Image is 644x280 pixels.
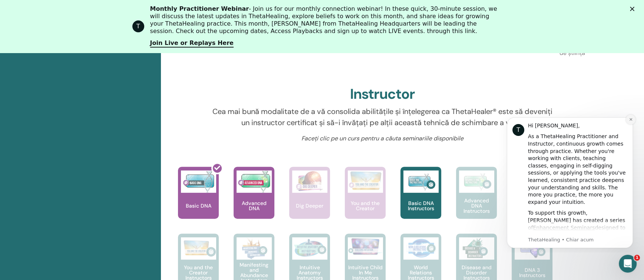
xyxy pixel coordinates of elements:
[459,170,494,193] img: Advanced DNA Instructors
[304,44,335,75] p: Instructor
[348,170,383,191] img: You and the Creator
[210,134,555,143] p: Faceți clic pe un curs pentru a căuta seminariile disponibile
[289,167,330,234] a: Dig Deeper Dig Deeper
[350,86,415,103] h2: Instructor
[150,39,234,48] a: Join Live or Replays Here
[400,201,441,211] p: Basic DNA Instructors
[177,44,208,75] p: Practicant
[403,237,439,260] img: World Relations Instructors
[459,237,494,260] img: Disease and Disorder Instructors
[292,237,327,260] img: Intuitive Anatomy Instructors
[557,44,588,75] p: Certificat de știință
[237,237,272,260] img: Manifesting and Abundance Instructors
[348,237,383,255] img: Intuitive Child In Me Instructors
[234,201,274,211] p: Advanced DNA
[496,111,644,253] iframe: Intercom notifications mesaj
[512,267,552,278] p: DNA 3 Instructors
[178,167,219,234] a: Basic DNA Basic DNA
[345,167,386,234] a: You and the Creator You and the Creator
[456,167,497,234] a: Advanced DNA Instructors Advanced DNA Instructors
[400,167,441,234] a: Basic DNA Instructors Basic DNA Instructors
[456,198,497,214] p: Advanced DNA Instructors
[292,170,327,193] img: Dig Deeper
[345,201,386,211] p: You and the Creator
[130,4,140,14] button: Dismiss notification
[430,44,461,75] p: Maestru
[32,99,132,179] div: To support this growth, [PERSON_NAME] has created a series of designed to help you refine your kn...
[132,20,144,32] div: Profile image for ThetaHealing
[403,170,439,193] img: Basic DNA Instructors
[37,114,99,120] a: Enhancement Seminars
[634,255,640,261] span: 1
[150,5,500,35] div: - Join us for our monthly connection webinar! In these quick, 30-minute session, we will discuss ...
[630,7,637,11] div: Închidere
[237,170,272,193] img: Advanced DNA
[32,126,132,133] p: Message from ThetaHealing, sent Chiar acum
[150,5,249,12] b: Monthly Practitioner Webinar
[210,106,555,128] p: Cea mai bună modalitate de a vă consolida abilitățile și înțelegerea ca ThetaHealer® este să deve...
[181,170,216,193] img: Basic DNA
[293,203,326,208] p: Dig Deeper
[619,255,637,273] iframe: Intercom live chat
[181,237,216,260] img: You and the Creator Instructors
[234,167,274,234] a: Advanced DNA Advanced DNA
